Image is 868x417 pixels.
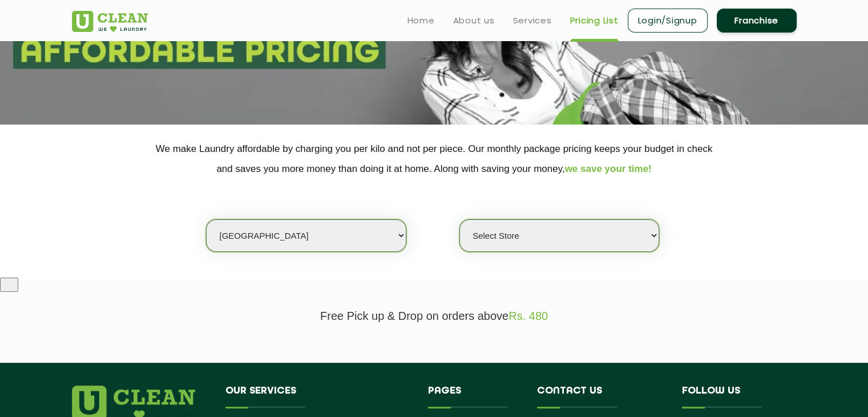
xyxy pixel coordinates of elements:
[453,14,495,27] a: About us
[428,386,520,407] h4: Pages
[682,386,782,407] h4: Follow us
[225,386,411,407] h4: Our Services
[537,386,665,407] h4: Contact us
[508,310,548,322] span: Rs. 480
[72,310,797,323] p: Free Pick up & Drop on orders above
[628,9,708,33] a: Login/Signup
[513,14,552,27] a: Services
[717,9,797,33] a: Franchise
[407,14,435,27] a: Home
[570,14,619,27] a: Pricing List
[72,11,148,32] img: UClean Laundry and Dry Cleaning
